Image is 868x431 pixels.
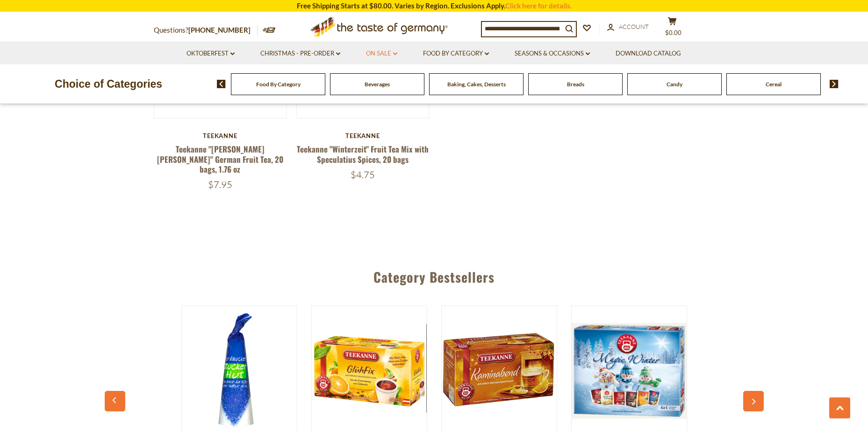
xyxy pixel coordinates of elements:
[830,80,839,88] img: next arrow
[157,143,283,175] a: Teekanne "[PERSON_NAME] [PERSON_NAME]" German Fruit Tea, 20 bags, 1.76 oz
[572,313,687,428] img: Teekanne Magic Winter Box of Assorted Flavored Tea, 30 bags, 2.43 oz
[665,29,681,36] span: $0.00
[619,23,649,30] span: Account
[659,17,687,40] button: $0.00
[667,81,682,88] a: Candy
[154,24,258,36] p: Questions?
[766,81,782,88] a: Cereal
[187,49,235,59] a: Oktoberfest
[423,49,489,59] a: Food By Category
[188,26,251,34] a: [PHONE_NUMBER]
[505,1,572,10] a: Click here for details.
[297,143,429,165] a: Teekanne "Winterzeit" Fruit Tea Mix with Speculatius Spices, 20 bags
[515,49,590,59] a: Seasons & Occasions
[442,313,557,428] img: Teekanne
[312,313,427,428] img: Teekanne
[217,80,226,88] img: previous arrow
[616,49,681,59] a: Download Catalog
[447,81,506,88] a: Baking, Cakes, Desserts
[567,81,584,88] a: Breads
[351,169,375,181] span: $4.75
[182,313,297,428] img: Sugar Cone (Zucker Hut) for
[365,81,390,88] a: Beverages
[260,49,340,59] a: Christmas - PRE-ORDER
[208,179,232,190] span: $7.95
[366,49,397,59] a: On Sale
[256,81,301,88] a: Food By Category
[607,22,649,32] a: Account
[296,132,430,139] div: Teekanne
[154,132,287,139] div: Teekanne
[109,256,759,294] div: Category Bestsellers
